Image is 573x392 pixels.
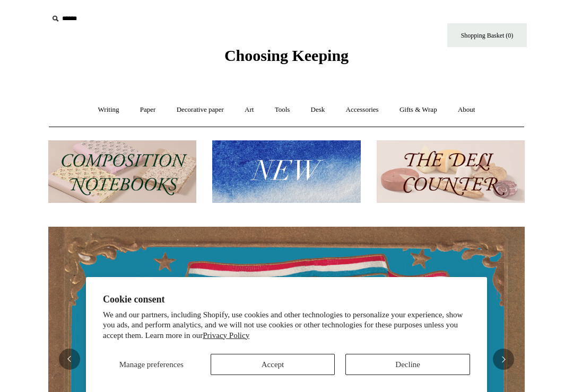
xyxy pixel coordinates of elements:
[119,360,184,369] span: Manage preferences
[345,354,470,375] button: Decline
[103,310,470,341] p: We and our partners, including Shopify, use cookies and other technologies to personalize your ex...
[211,354,335,375] button: Accept
[224,47,349,64] span: Choosing Keeping
[390,96,447,124] a: Gifts & Wrap
[265,96,300,124] a: Tools
[103,294,470,305] h2: Cookie consent
[448,96,485,124] a: About
[224,55,349,63] a: Choosing Keeping
[212,140,360,203] img: New.jpg__PID:f73bdf93-380a-4a35-bcfe-7823039498e1
[89,96,129,124] a: Writing
[48,140,196,203] img: 202302 Composition ledgers.jpg__PID:69722ee6-fa44-49dd-a067-31375e5d54ec
[377,140,525,203] img: The Deli Counter
[493,349,514,370] button: Next
[103,354,200,375] button: Manage preferences
[167,96,233,124] a: Decorative paper
[301,96,335,124] a: Desk
[131,96,166,124] a: Paper
[447,23,527,47] a: Shopping Basket (0)
[203,331,249,340] a: Privacy Policy
[235,96,263,124] a: Art
[59,349,80,370] button: Previous
[336,96,388,124] a: Accessories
